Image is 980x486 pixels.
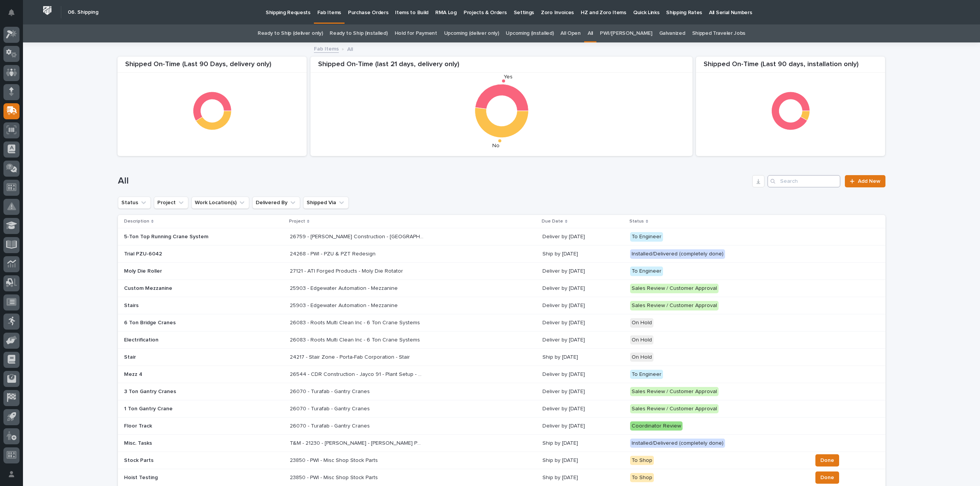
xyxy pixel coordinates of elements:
[118,452,885,469] tr: Stock Parts23850 - PWI - Misc Shop Stock Parts23850 - PWI - Misc Shop Stock Parts Ship by [DATE]T...
[542,440,624,447] p: Ship by [DATE]
[191,197,249,209] button: Work Location(s)
[314,44,339,53] a: Fab Items
[600,24,652,42] a: PWI/[PERSON_NAME]
[542,234,624,240] p: Deliver by [DATE]
[290,301,399,309] p: 25903 - Edgewater Automation - Mezzanine
[630,387,719,397] div: Sales Review / Customer Approval
[630,456,654,465] div: To Shop
[290,456,379,464] p: 23850 - PWI - Misc Shop Stock Parts
[506,24,554,42] a: Upcoming (installed)
[290,318,421,326] p: 26083 - Roots Multi Clean Inc - 6 Ton Crane Systems
[289,217,305,226] p: Project
[290,284,399,292] p: 25903 - Edgewater Automation - Mezzanine
[542,217,563,226] p: Due Date
[815,471,839,484] button: Done
[820,456,834,465] span: Done
[542,457,624,464] p: Ship by [DATE]
[444,24,499,42] a: Upcoming (deliver only)
[820,473,834,482] span: Done
[258,24,323,42] a: Ready to Ship (deliver only)
[542,251,624,257] p: Ship by [DATE]
[118,418,885,435] tr: Floor Track26070 - Turafab - Gantry Cranes26070 - Turafab - Gantry Cranes Deliver by [DATE]Coordi...
[630,267,663,276] div: To Engineer
[858,179,880,184] span: Add New
[542,423,624,429] p: Deliver by [DATE]
[118,263,885,280] tr: Moly Die Roller27121 - ATI Forged Products - Moly Die Rotator27121 - ATI Forged Products - Moly D...
[630,318,653,328] div: On Hold
[118,60,307,73] div: Shipped On-Time (Last 90 Days, delivery only)
[542,302,624,309] p: Deliver by [DATE]
[542,406,624,412] p: Deliver by [DATE]
[630,473,654,483] div: To Shop
[154,197,188,209] button: Project
[124,251,258,257] p: Trial PZU-6042
[542,475,624,481] p: Ship by [DATE]
[630,370,663,379] div: To Engineer
[118,280,885,297] tr: Custom Mezzanine25903 - Edgewater Automation - Mezzanine25903 - Edgewater Automation - Mezzanine ...
[290,267,405,275] p: 27121 - ATI Forged Products - Moly Die Rotator
[629,217,644,226] p: Status
[124,423,258,429] p: Floor Track
[124,440,258,447] p: Misc. Tasks
[124,475,258,481] p: Hoist Testing
[347,44,353,53] p: All
[124,457,258,464] p: Stock Parts
[630,301,719,310] div: Sales Review / Customer Approval
[768,175,840,187] input: Search
[542,337,624,343] p: Deliver by [DATE]
[560,24,581,42] a: All Open
[118,400,885,418] tr: 1 Ton Gantry Crane26070 - Turafab - Gantry Cranes26070 - Turafab - Gantry Cranes Deliver by [DATE...
[542,320,624,326] p: Deliver by [DATE]
[630,439,725,448] div: Installed/Delivered (completely done)
[124,217,149,226] p: Description
[124,354,258,361] p: Stair
[815,454,839,466] button: Done
[290,473,379,481] p: 23850 - PWI - Misc Shop Stock Parts
[118,332,885,349] tr: Electrification26083 - Roots Multi Clean Inc - 6 Ton Crane Systems26083 - Roots Multi Clean Inc -...
[124,234,258,240] p: 5-Ton Top Running Crane System
[630,421,683,431] div: Coordinator Review
[542,285,624,292] p: Deliver by [DATE]
[504,75,513,80] text: Yes
[252,197,300,209] button: Delivered By
[290,404,371,412] p: 26070 - Turafab - Gantry Cranes
[124,371,258,378] p: Mezz 4
[124,406,258,412] p: 1 Ton Gantry Crane
[290,439,425,447] p: T&M - 21230 - [PERSON_NAME] - [PERSON_NAME] Personal Projects
[395,24,437,42] a: Hold for Payment
[124,388,258,395] p: 3 Ton Gantry Cranes
[118,228,885,245] tr: 5-Ton Top Running Crane System26759 - [PERSON_NAME] Construction - [GEOGRAPHIC_DATA] Department 5...
[692,24,746,42] a: Shipped Traveler Jobs
[118,297,885,314] tr: Stairs25903 - Edgewater Automation - Mezzanine25903 - Edgewater Automation - Mezzanine Deliver by...
[542,354,624,361] p: Ship by [DATE]
[290,249,377,257] p: 24268 - PWI - PZU & PZT Redesign
[630,335,653,345] div: On Hold
[630,404,719,414] div: Sales Review / Customer Approval
[3,5,20,21] button: Notifications
[542,388,624,395] p: Deliver by [DATE]
[118,197,151,209] button: Status
[118,366,885,383] tr: Mezz 426544 - CDR Construction - Jayco 91 - Plant Setup - R726544 - CDR Construction - Jayco 91 -...
[124,302,258,309] p: Stairs
[124,337,258,343] p: Electrification
[542,371,624,378] p: Deliver by [DATE]
[118,383,885,400] tr: 3 Ton Gantry Cranes26070 - Turafab - Gantry Cranes26070 - Turafab - Gantry Cranes Deliver by [DAT...
[10,9,20,21] div: Notifications
[696,60,885,73] div: Shipped On-Time (Last 90 days, installation only)
[290,353,412,361] p: 24217 - Stair Zone - Porta-Fab Corporation - Stair
[290,232,425,240] p: 26759 - Robinson Construction - Warsaw Public Works Street Department 5T Bridge Crane
[118,314,885,332] tr: 6 Ton Bridge Cranes26083 - Roots Multi Clean Inc - 6 Ton Crane Systems26083 - Roots Multi Clean I...
[630,284,719,293] div: Sales Review / Customer Approval
[290,387,371,395] p: 26070 - Turafab - Gantry Cranes
[124,285,258,292] p: Custom Mezzanine
[118,469,885,486] tr: Hoist Testing23850 - PWI - Misc Shop Stock Parts23850 - PWI - Misc Shop Stock Parts Ship by [DATE...
[118,435,885,452] tr: Misc. TasksT&M - 21230 - [PERSON_NAME] - [PERSON_NAME] Personal ProjectsT&M - 21230 - [PERSON_NAM...
[630,353,653,362] div: On Hold
[630,232,663,242] div: To Engineer
[330,24,387,42] a: Ready to Ship (installed)
[588,24,593,42] a: All
[124,320,258,326] p: 6 Ton Bridge Cranes
[310,60,693,73] div: Shipped On-Time (last 21 days, delivery only)
[492,143,500,148] text: No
